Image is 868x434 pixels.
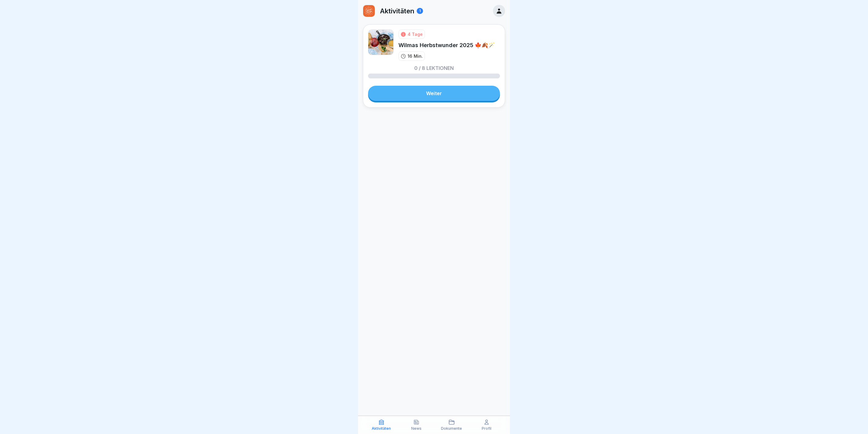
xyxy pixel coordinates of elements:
[363,5,375,17] img: hyd4fwiyd0kscnnk0oqga2v1.png
[408,31,423,37] div: 4 Tage
[417,8,423,14] div: 1
[411,426,422,431] p: News
[368,86,500,101] a: Weiter
[368,29,394,55] img: v746e0paqtf9obk4lsso3w1h.png
[408,53,423,59] p: 16 Min.
[380,7,414,15] p: Aktivitäten
[441,426,462,431] p: Dokumente
[414,66,454,71] p: 0 / 8 Lektionen
[372,426,391,431] p: Aktivitäten
[482,426,491,431] p: Profil
[398,41,495,49] div: Wilmas Herbstwunder 2025 🍁🍂🪄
